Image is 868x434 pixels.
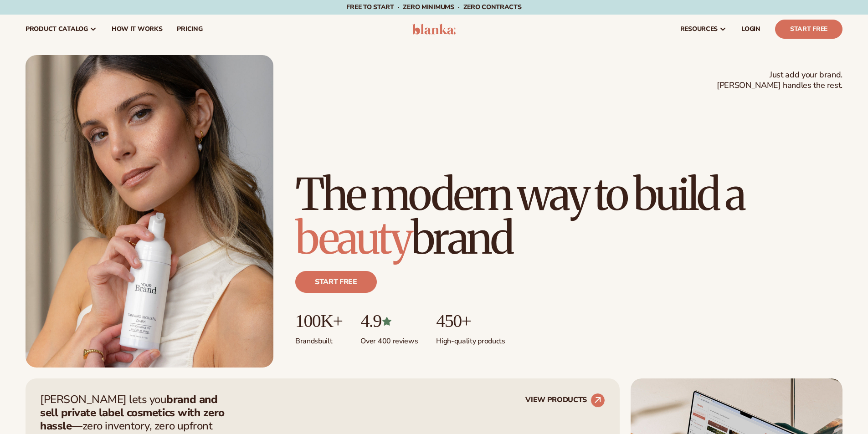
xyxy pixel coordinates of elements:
a: pricing [169,15,210,44]
a: resources [673,15,734,44]
p: Brands built [295,331,342,346]
a: LOGIN [734,15,768,44]
h1: The modern way to build a brand [295,173,842,260]
p: 450+ [436,311,505,331]
span: resources [680,26,718,33]
strong: brand and sell private label cosmetics with zero hassle [40,392,225,433]
a: Start Free [775,20,842,39]
a: product catalog [18,15,104,44]
span: beauty [295,211,411,266]
p: Over 400 reviews [360,331,418,346]
span: Just add your brand. [PERSON_NAME] handles the rest. [717,70,842,91]
span: product catalog [26,26,88,33]
a: Start free [295,271,377,293]
a: VIEW PRODUCTS [525,393,605,408]
span: Free to start · ZERO minimums · ZERO contracts [346,3,521,11]
img: Female holding tanning mousse. [26,55,273,368]
span: LOGIN [741,26,760,33]
img: logo [412,24,456,35]
p: High-quality products [436,331,505,346]
a: How It Works [104,15,170,44]
p: 100K+ [295,311,342,331]
span: How It Works [112,26,163,33]
p: 4.9 [360,311,418,331]
span: pricing [177,26,202,33]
